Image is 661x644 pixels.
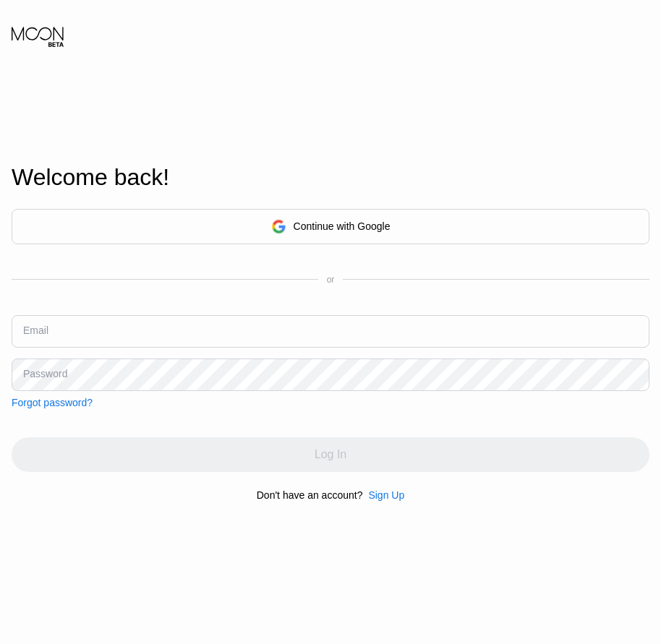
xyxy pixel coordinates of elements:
[368,489,404,501] div: Sign Up
[362,489,404,501] div: Sign Up
[12,209,649,244] div: Continue with Google
[12,397,93,408] div: Forgot password?
[23,325,48,336] div: Email
[294,220,391,232] div: Continue with Google
[327,275,335,285] div: or
[257,489,363,501] div: Don't have an account?
[12,164,649,191] div: Welcome back!
[23,368,67,379] div: Password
